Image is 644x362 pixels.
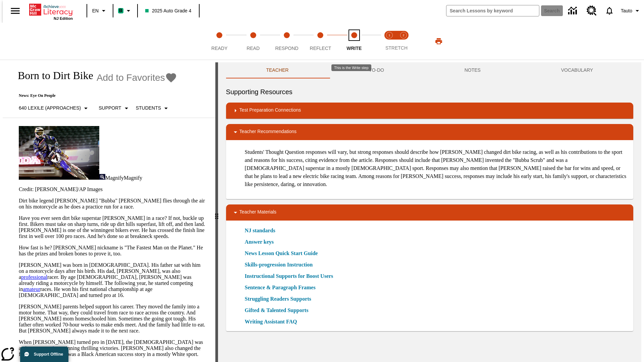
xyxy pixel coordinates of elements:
input: search field [446,5,539,16]
div: Instructional Panel Tabs [226,62,633,78]
button: Reflect step 4 of 5 [301,23,340,60]
p: When [PERSON_NAME] turned pro in [DATE], the [DEMOGRAPHIC_DATA] was an instant , winning thrillin... [19,339,207,357]
span: Ready [211,46,227,51]
a: Notifications [601,2,618,19]
p: Support [99,105,121,112]
span: 2025 Auto Grade 4 [145,7,192,14]
button: Read step 2 of 5 [233,23,272,60]
span: Reflect [310,46,331,51]
span: Add to Favorites [97,72,165,83]
button: Add to Favorites - Born to Dirt Bike [97,72,177,83]
p: [PERSON_NAME] parents helped support his career. They moved the family into a motor home. That wa... [19,304,207,334]
button: Teacher [226,62,329,78]
button: Print [428,35,449,47]
span: Write [346,46,362,51]
h6: Supporting Resources [226,86,633,97]
button: Respond step 3 of 5 [267,23,306,60]
button: Scaffolds, Support [96,102,133,114]
a: Data Center [564,2,583,20]
a: Struggling Readers Supports [245,295,315,303]
div: This is the Write step [331,64,371,71]
span: NJ Edition [54,16,73,20]
a: Resource Center, Will open in new tab [583,2,601,20]
button: Boost Class color is mint green. Change class color [115,5,135,17]
p: Test Preparation Connections [239,107,301,115]
span: Magnify [124,175,142,181]
a: Writing Assistant FAQ [245,318,301,326]
div: reading [3,62,215,359]
button: Select Student [133,102,173,114]
a: sensation [40,345,60,351]
a: Answer keys, Will open in new browser window or tab [245,238,274,246]
div: activity [218,62,641,362]
button: Profile/Settings [618,5,644,17]
button: Ready step 1 of 5 [200,23,239,60]
p: Dirt bike legend [PERSON_NAME] "Bubba" [PERSON_NAME] flies through the air on his motorcycle as h... [19,198,207,210]
button: VOCABULARY [521,62,633,78]
span: Support Offline [34,352,63,357]
p: Students [136,105,161,112]
div: Test Preparation Connections [226,103,633,119]
p: News: Eye On People [11,93,177,98]
a: amateur [23,286,40,292]
div: Press Enter or Spacebar and then press right and left arrow keys to move the slider [215,62,218,362]
text: 2 [402,34,404,37]
button: Open side menu [5,1,25,21]
button: Support Offline [20,347,68,362]
div: Teacher Materials [226,204,633,221]
p: Teacher Materials [239,208,277,217]
img: Motocross racer James Stewart flies through the air on his dirt bike. [19,126,99,180]
a: professional [21,274,47,280]
div: Home [29,2,73,20]
a: Instructional Supports for Boost Users, Will open in new browser window or tab [245,272,333,280]
p: Students' Thought Question responses will vary, but strong responses should describe how [PERSON_... [245,148,628,188]
text: 1 [388,34,390,37]
button: Select Lexile, 640 Lexile (Approaches) [16,102,93,114]
button: Write step 5 of 5 [335,23,374,60]
a: News Lesson Quick Start Guide, Will open in new browser window or tab [245,249,318,257]
span: STRETCH [385,45,408,51]
p: Credit: [PERSON_NAME]/AP Images [19,186,207,192]
button: NOTES [424,62,521,78]
button: Language: EN, Select a language [89,5,111,17]
div: Teacher Recommendations [226,124,633,140]
span: EN [92,7,99,14]
p: [PERSON_NAME] was born in [DEMOGRAPHIC_DATA]. His father sat with him on a motorcycle days after ... [19,262,207,298]
a: Skills-progression Instruction, Will open in new browser window or tab [245,261,313,269]
p: 640 Lexile (Approaches) [19,105,81,112]
img: Magnify [99,174,105,180]
p: Teacher Recommendations [239,128,297,136]
span: Tauto [621,7,632,14]
span: Read [247,46,260,51]
p: Have you ever seen dirt bike superstar [PERSON_NAME] in a race? If not, buckle up first. Bikers m... [19,215,207,239]
h1: Born to Dirt Bike [11,69,93,82]
button: Stretch Respond step 2 of 2 [394,23,413,60]
a: NJ standards [245,227,279,235]
span: B [119,6,122,15]
button: TO-DO [329,62,424,78]
button: Stretch Read step 1 of 2 [380,23,399,60]
span: Magnify [105,175,124,181]
span: Respond [275,46,298,51]
a: Gifted & Talented Supports [245,306,313,314]
a: Sentence & Paragraph Frames, Will open in new browser window or tab [245,284,316,292]
p: How fast is he? [PERSON_NAME] nickname is "The Fastest Man on the Planet." He has the prizes and ... [19,245,207,257]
